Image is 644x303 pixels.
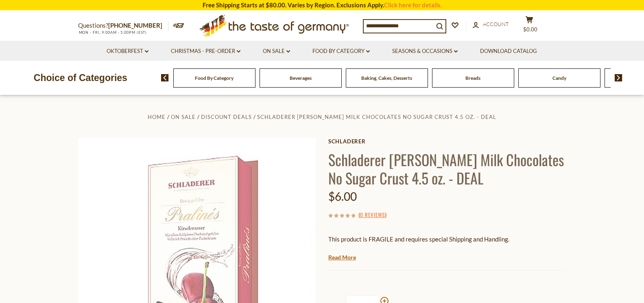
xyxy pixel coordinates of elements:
[336,250,566,261] li: We will ship this product in heat-protective, cushioned packaging and ice during warm weather mon...
[108,22,162,29] a: [PHONE_NUMBER]
[480,47,537,56] a: Download Catalog
[171,47,240,56] a: Christmas - PRE-ORDER
[78,30,147,35] span: MON - FRI, 9:00AM - 5:00PM (EST)
[517,16,542,36] button: $0.00
[465,75,480,81] a: Breads
[473,20,509,29] a: Account
[615,74,622,81] img: next arrow
[483,21,509,27] span: Account
[328,234,566,244] p: This product is FRAGILE and requires special Shipping and Handling.
[384,1,442,9] a: Click here for details.
[328,138,566,145] a: Schladerer
[392,47,458,56] a: Seasons & Occasions
[257,114,496,120] a: Schladerer [PERSON_NAME] Milk Chocolates No Sugar Crust 4.5 oz. - DEAL
[358,211,386,219] span: ( )
[360,211,385,220] a: 0 Reviews
[328,150,566,187] h1: Schladerer [PERSON_NAME] Milk Chocolates No Sugar Crust 4.5 oz. - DEAL
[201,114,252,120] a: Discount Deals
[361,75,412,81] a: Baking, Cakes, Desserts
[523,26,537,33] span: $0.00
[195,75,234,81] a: Food By Category
[328,253,356,261] a: Read More
[171,114,196,120] a: On Sale
[263,47,290,56] a: On Sale
[107,47,148,56] a: Oktoberfest
[148,114,166,120] a: Home
[328,189,357,203] span: $6.00
[552,75,566,81] a: Candy
[161,74,169,81] img: previous arrow
[78,20,168,31] p: Questions?
[312,47,370,56] a: Food By Category
[290,75,312,81] a: Beverages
